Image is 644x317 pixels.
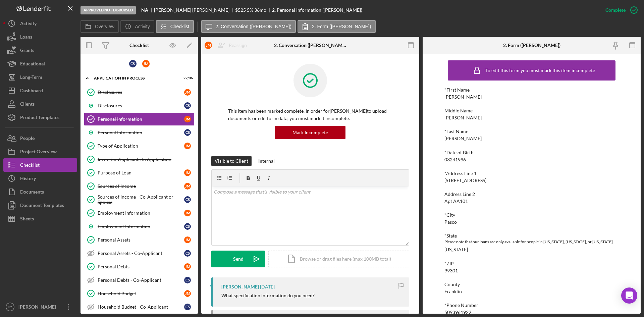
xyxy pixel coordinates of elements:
[605,3,626,17] div: Complete
[503,43,560,48] div: 2. Form ([PERSON_NAME])
[84,206,195,220] a: Employment InformationJM
[20,57,45,72] div: Educational
[84,300,195,314] a: Household Budget - Co-ApplicantCS
[274,43,347,48] div: 2. Conversation ([PERSON_NAME])
[170,24,190,29] label: Checklist
[3,131,77,145] button: People
[201,20,296,33] button: 2. Conversation ([PERSON_NAME])
[84,99,195,112] a: DisclosuresCS
[621,287,637,304] div: Open Intercom Messenger
[98,291,184,296] div: Household Budget
[184,183,191,190] div: J M
[444,87,619,93] div: *First Name
[3,30,77,44] button: Loans
[84,139,195,153] a: Type of ApplicationJM
[156,20,194,33] button: Checklist
[98,210,184,216] div: Employment Information
[184,210,191,216] div: J M
[17,300,60,315] div: [PERSON_NAME]
[20,111,59,126] div: Product Templates
[3,84,77,97] a: Dashboard
[444,303,619,308] div: *Phone Number
[94,76,176,80] div: Application In Process
[98,170,184,175] div: Purpose of Loan
[20,44,34,59] div: Grants
[20,145,57,160] div: Project Overview
[98,277,184,283] div: Personal Debts - Co-Applicant
[142,60,150,67] div: J M
[184,143,191,149] div: J M
[205,42,212,49] div: J M
[184,196,191,203] div: C S
[184,129,191,136] div: C S
[229,39,247,52] div: Reassign
[599,3,641,17] button: Complete
[98,157,194,162] div: Invite Co-Applicants to Application
[3,57,77,70] a: Educational
[80,20,119,33] button: Overview
[98,264,184,269] div: Personal Debts
[20,97,35,112] div: Clients
[444,219,457,225] div: Pasco
[235,7,246,13] div: $525
[84,126,195,139] a: Personal InformationCS
[184,290,191,297] div: J M
[292,126,328,139] div: Mark Incomplete
[84,193,195,206] a: Sources of Income - Co-Applicant or SpouseCS
[444,108,619,113] div: Middle Name
[233,251,244,267] div: Send
[444,129,619,134] div: *Last Name
[20,30,32,45] div: Loans
[98,304,184,310] div: Household Budget - Co-Applicant
[184,89,191,96] div: J M
[3,17,77,30] button: Activity
[216,24,291,29] label: 2. Conversation ([PERSON_NAME])
[80,6,136,14] div: Approved Not Disbursed
[3,158,77,172] button: Checklist
[312,24,371,29] label: 2. Form ([PERSON_NAME])
[211,251,265,267] button: Send
[3,44,77,57] button: Grants
[8,305,12,309] text: HZ
[98,183,184,189] div: Sources of Income
[3,70,77,84] a: Long-Term
[84,273,195,287] a: Personal Debts - Co-ApplicantCS
[444,282,619,287] div: County
[98,130,184,135] div: Personal Information
[201,39,254,52] button: JMReassign
[444,150,619,155] div: *Date of Birth
[120,20,154,33] button: Activity
[3,212,77,225] button: Sheets
[228,107,392,122] p: This item has been marked complete. In order for [PERSON_NAME] to upload documents or edit form d...
[3,145,77,158] button: Project Overview
[84,260,195,273] a: Personal DebtsJM
[20,70,42,86] div: Long-Term
[84,112,195,126] a: Personal InformationJM
[255,156,278,166] button: Internal
[444,171,619,176] div: *Address Line 1
[444,115,482,120] div: [PERSON_NAME]
[84,179,195,193] a: Sources of IncomeJM
[260,284,275,289] time: 2025-10-01 22:08
[20,84,43,99] div: Dashboard
[3,97,77,111] a: Clients
[184,116,191,122] div: J M
[444,136,482,141] div: [PERSON_NAME]
[3,111,77,124] a: Product Templates
[254,7,266,13] div: 36 mo
[3,199,77,212] button: Document Templates
[95,24,114,29] label: Overview
[444,310,471,315] div: 5093961922
[485,68,595,73] div: To edit this form you must mark this item incomplete
[84,86,195,99] a: DisclosuresJM
[184,223,191,230] div: C S
[3,172,77,185] button: History
[3,185,77,199] button: Documents
[20,212,34,227] div: Sheets
[444,157,466,162] div: 03241996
